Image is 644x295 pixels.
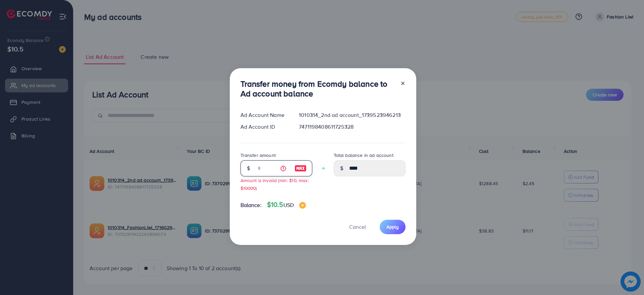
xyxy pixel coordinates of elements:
[334,152,393,159] label: Total balance in ad account
[294,164,307,172] img: image
[380,220,406,234] button: Apply
[267,201,306,209] h4: $10.5
[293,111,411,119] div: 1010314_2nd ad account_1739523946213
[283,201,294,209] span: USD
[349,223,366,230] span: Cancel
[293,123,411,131] div: 7471198408611725328
[299,202,306,209] img: image
[240,79,395,98] h3: Transfer money from Ecomdy balance to Ad account balance
[235,111,294,119] div: Ad Account Name
[240,177,309,191] small: Amount is invalid (min: $10, max: $10000)
[341,220,374,234] button: Cancel
[235,123,294,131] div: Ad Account ID
[240,152,276,159] label: Transfer amount
[386,223,399,230] span: Apply
[240,201,262,209] span: Balance:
